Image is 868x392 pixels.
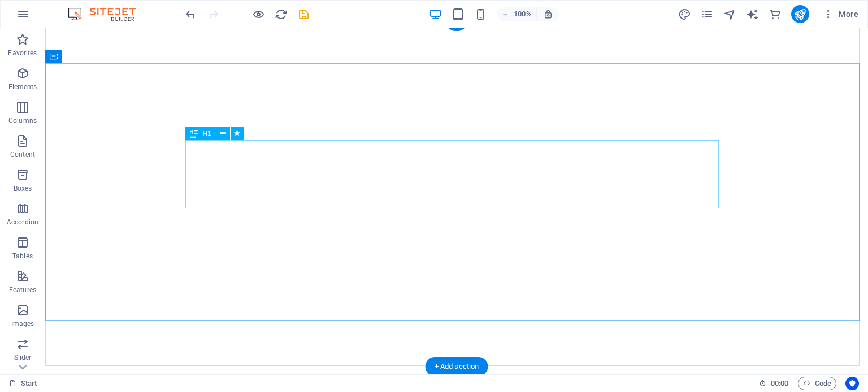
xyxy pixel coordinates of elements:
i: Reload page [275,8,288,21]
span: Code [803,377,831,390]
img: Editor Logo [65,7,150,21]
i: Pages (Ctrl+Alt+S) [701,8,714,21]
p: Elements [8,82,37,91]
p: Slider [14,353,32,362]
button: publish [791,5,809,23]
button: save [297,7,310,21]
button: Code [798,377,836,390]
button: reload [274,7,288,21]
p: Content [10,150,35,159]
i: Commerce [769,8,782,21]
h6: Session time [759,377,789,390]
button: Click here to leave preview mode and continue editing [251,7,265,21]
i: Undo: Delete elements (Ctrl+Z) [184,8,197,21]
button: Usercentrics [845,377,859,390]
span: More [823,8,858,20]
p: Accordion [7,218,38,227]
span: 00 00 [771,377,788,390]
span: H1 [202,130,211,137]
p: Images [11,319,34,328]
p: Boxes [14,184,32,193]
button: commerce [769,7,782,21]
i: On resize automatically adjust zoom level to fit chosen device. [543,9,553,19]
i: Navigator [723,8,736,21]
button: navigator [723,7,737,21]
span: : [779,379,780,387]
p: Favorites [8,49,37,58]
a: Click to cancel selection. Double-click to open Pages [9,377,37,390]
button: undo [184,7,197,21]
button: More [818,5,863,23]
i: Save (Ctrl+S) [297,8,310,21]
p: Columns [8,116,37,125]
div: + Add section [426,357,488,376]
button: 100% [497,7,537,21]
p: Features [9,285,36,294]
i: Publish [793,8,806,21]
button: text_generator [746,7,759,21]
i: AI Writer [746,8,759,21]
i: Design (Ctrl+Alt+Y) [678,8,691,21]
p: Tables [12,252,33,261]
button: pages [701,7,714,21]
h6: 100% [514,7,532,21]
button: design [678,7,692,21]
